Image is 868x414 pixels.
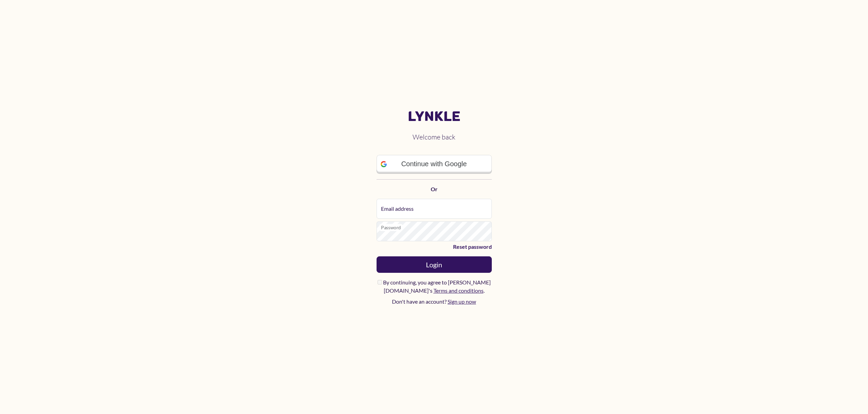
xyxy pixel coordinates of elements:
a: Terms and conditions [433,287,484,294]
h2: Welcome back [377,127,492,147]
label: By continuing, you agree to [PERSON_NAME][DOMAIN_NAME]'s . [377,278,492,295]
input: By continuing, you agree to [PERSON_NAME][DOMAIN_NAME]'s Terms and conditions. [378,280,382,284]
a: Sign up now [448,298,476,305]
a: Continue with Google [377,155,492,173]
a: Reset password [377,243,492,251]
button: Login [377,256,492,273]
a: Lynkle [377,108,492,125]
p: Don't have an account? [377,297,492,306]
strong: Or [431,186,438,192]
